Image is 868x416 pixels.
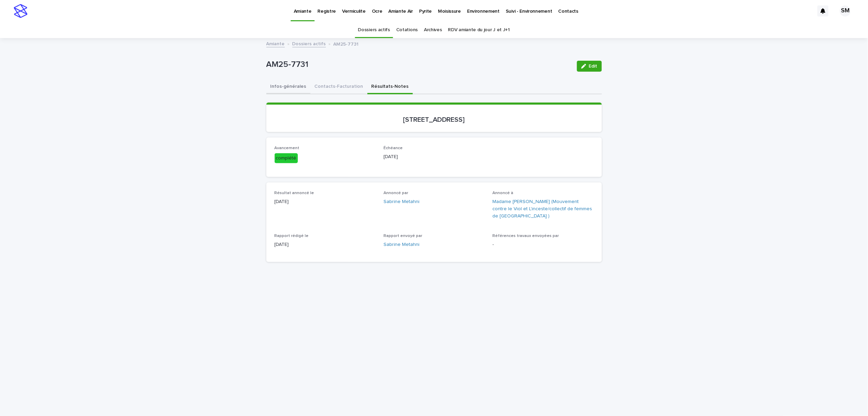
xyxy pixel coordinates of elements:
a: Madame [PERSON_NAME] (Mouvement contre le Viol et L'inceste/collectif de femmes de [GEOGRAPHIC_DA... [493,198,594,219]
span: Annoncé par [383,191,408,195]
button: Résultats-Notes [367,80,413,94]
img: stacker-logo-s-only.png [14,4,27,18]
span: Échéance [383,146,403,150]
a: RDV amiante du jour J et J+1 [448,22,510,38]
p: [DATE] [383,153,485,161]
a: Archives [424,22,442,38]
span: Avancement [275,146,300,150]
p: [STREET_ADDRESS] [275,116,594,124]
span: Rapport envoyé par [383,234,422,238]
button: Infos-générales [266,80,311,94]
a: Sabrine Metahni [383,198,419,205]
p: [DATE] [275,241,376,248]
span: Rapport rédigé le [275,234,309,238]
span: Références travaux envoyées par [493,234,559,238]
button: Edit [577,61,602,72]
span: Edit [589,64,597,69]
span: Résultat annoncé le [275,191,314,195]
a: Dossiers actifs [358,22,390,38]
a: Cotations [396,22,418,38]
div: SM [840,5,851,16]
a: Amiante [266,39,285,47]
p: AM25-7731 [266,60,571,70]
p: - [493,241,594,248]
button: Contacts-Facturation [311,80,367,94]
span: Annoncé à [493,191,514,195]
a: Sabrine Metahni [383,241,419,248]
p: [DATE] [275,198,376,205]
div: complété [275,153,298,163]
p: AM25-7731 [334,40,359,47]
a: Dossiers actifs [292,39,326,47]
